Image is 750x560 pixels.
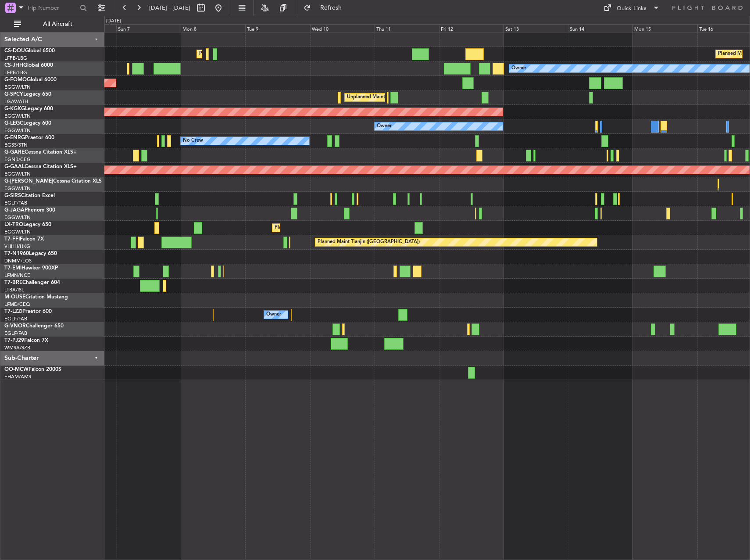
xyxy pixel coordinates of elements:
span: Refresh [313,5,350,11]
input: Trip Number [27,1,77,14]
div: Mon 15 [632,24,697,32]
span: LX-TRO [4,222,23,227]
a: G-SIRSCitation Excel [4,193,55,198]
span: G-LEGC [4,121,23,126]
a: DNMM/LOS [4,258,32,264]
span: G-[PERSON_NAME] [4,179,53,184]
div: Quick Links [617,4,646,13]
span: G-GARE [4,150,25,155]
div: Owner [511,62,526,75]
span: All Aircraft [23,21,93,27]
a: G-JAGAPhenom 300 [4,208,55,213]
a: T7-PJ29Falcon 7X [4,338,48,343]
button: Refresh [300,1,352,15]
a: EGGW/LTN [4,171,31,177]
span: T7-LZZI [4,309,22,314]
div: Owner [377,120,392,133]
a: EGSS/STN [4,142,28,148]
div: No Crew [183,134,203,147]
a: G-KGKGLegacy 600 [4,106,53,111]
a: VHHH/HKG [4,243,30,250]
a: OO-MCWFalcon 2000S [4,367,61,372]
span: G-SPCY [4,92,23,97]
a: EGLF/FAB [4,316,27,322]
span: T7-BRE [4,280,22,285]
span: G-FOMO [4,77,27,83]
a: G-LEGCLegacy 600 [4,121,51,126]
a: EGGW/LTN [4,127,31,134]
span: M-OUSE [4,294,25,300]
span: G-JAGA [4,208,25,213]
a: LFMD/CEQ [4,301,30,308]
div: Planned Maint [GEOGRAPHIC_DATA] ([GEOGRAPHIC_DATA]) [199,47,337,61]
a: T7-BREChallenger 604 [4,280,60,285]
div: Thu 11 [375,24,439,32]
div: Fri 12 [439,24,504,32]
div: Unplanned Maint [GEOGRAPHIC_DATA] ([PERSON_NAME] Intl) [347,91,489,104]
a: T7-EMIHawker 900XP [4,266,58,271]
a: G-GAALCessna Citation XLS+ [4,164,77,169]
a: EGLF/FAB [4,330,27,337]
a: CS-JHHGlobal 6000 [4,63,53,68]
div: Wed 10 [310,24,375,32]
a: G-VNORChallenger 650 [4,323,64,329]
span: OO-MCW [4,367,29,372]
span: T7-EMI [4,266,21,271]
a: WMSA/SZB [4,345,30,351]
button: All Aircraft [10,17,95,31]
a: EGGW/LTN [4,229,31,235]
span: T7-FFI [4,237,20,242]
a: G-[PERSON_NAME]Cessna Citation XLS [4,179,102,184]
a: LGAV/ATH [4,98,28,105]
span: T7-PJ29 [4,338,24,343]
div: Owner [266,308,281,321]
div: Planned Maint Dusseldorf [275,221,332,234]
span: CS-JHH [4,63,23,68]
span: G-ENRG [4,135,25,140]
a: T7-N1960Legacy 650 [4,251,57,256]
a: G-ENRGPraetor 600 [4,135,54,140]
span: CS-DOU [4,48,25,54]
a: CS-DOUGlobal 6500 [4,48,55,54]
span: G-GAAL [4,164,25,169]
span: G-KGKG [4,106,25,111]
a: LFMN/NCE [4,272,30,279]
a: EHAM/AMS [4,373,31,380]
a: LX-TROLegacy 650 [4,222,51,227]
a: LTBA/ISL [4,287,24,293]
a: EGGW/LTN [4,113,31,119]
a: G-GARECessna Citation XLS+ [4,150,77,155]
span: T7-N1960 [4,251,29,256]
span: G-VNOR [4,323,26,329]
a: EGGW/LTN [4,214,31,221]
div: Tue 9 [245,24,310,32]
a: EGLF/FAB [4,200,27,206]
a: M-OUSECitation Mustang [4,294,68,300]
a: G-FOMOGlobal 6000 [4,77,57,83]
div: Planned Maint Tianjin ([GEOGRAPHIC_DATA]) [318,236,420,249]
div: Sat 13 [504,24,568,32]
div: Mon 8 [181,24,245,32]
div: Sun 7 [116,24,181,32]
span: G-SIRS [4,193,21,198]
a: LFPB/LBG [4,69,27,76]
a: LFPB/LBG [4,55,27,61]
div: [DATE] [106,18,121,25]
div: Sun 14 [568,24,632,32]
a: EGNR/CEG [4,156,31,163]
a: T7-LZZIPraetor 600 [4,309,52,314]
a: EGGW/LTN [4,84,31,90]
a: EGGW/LTN [4,185,31,192]
a: T7-FFIFalcon 7X [4,237,44,242]
button: Quick Links [599,1,664,15]
span: [DATE] - [DATE] [149,4,190,12]
a: G-SPCYLegacy 650 [4,92,51,97]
